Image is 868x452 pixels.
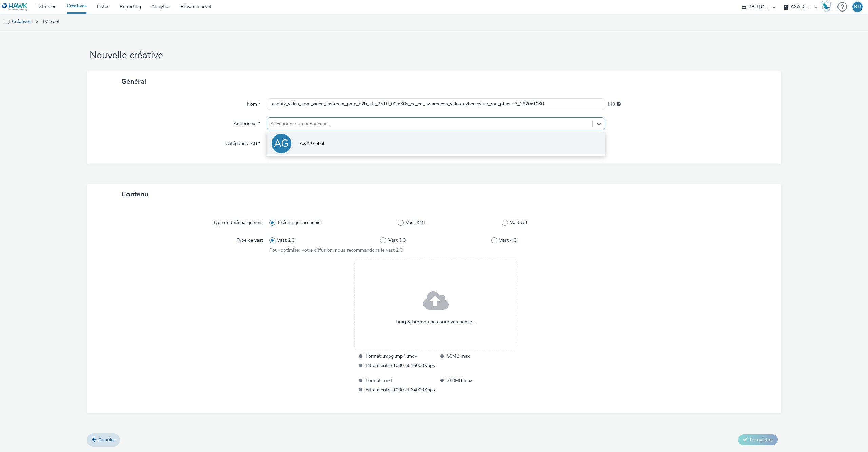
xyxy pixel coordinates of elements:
div: RD [854,2,861,12]
span: 143 [607,101,615,108]
label: Catégories IAB * [223,137,263,147]
span: Annuler [98,436,115,443]
img: undefined Logo [2,3,28,11]
img: tv [3,19,10,25]
span: 50MB max [447,352,516,360]
span: Bitrate entre 1000 et 16000Kbps [366,362,435,369]
label: Nom * [244,98,263,108]
span: Vast Url [510,219,527,226]
span: Général [121,77,146,86]
span: Contenu [121,190,149,199]
div: AG [274,134,289,153]
a: Hawk Academy [821,1,834,12]
span: Format: .mxf [366,376,435,384]
span: Vast 3.0 [388,237,406,244]
button: Enregistrer [738,434,778,445]
span: Vast 2.0 [277,237,294,244]
label: Type de vast [234,234,266,244]
span: Vast 4.0 [499,237,516,244]
span: Vast XML [406,219,426,226]
span: Pour optimiser votre diffusion, nous recommandons le vast 2.0 [269,247,402,253]
label: Annonceur * [231,117,263,127]
span: Enregistrer [750,436,773,443]
input: Nom [267,98,605,110]
span: Format: .mpg .mp4 .mov [366,352,435,360]
span: Bitrate entre 1000 et 64000Kbps [366,386,435,394]
div: 255 caractères maximum [617,101,621,108]
span: Drag & Drop ou parcourir vos fichiers. [396,319,476,325]
label: Type de téléchargement [210,217,266,226]
h1: Nouvelle créative [87,49,781,62]
a: TV Spot [39,14,63,30]
img: Hawk Academy [821,1,831,12]
a: Annuler [87,433,120,446]
span: AXA Global [300,140,324,147]
span: 250MB max [447,376,516,384]
span: Télécharger un fichier [277,219,322,226]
